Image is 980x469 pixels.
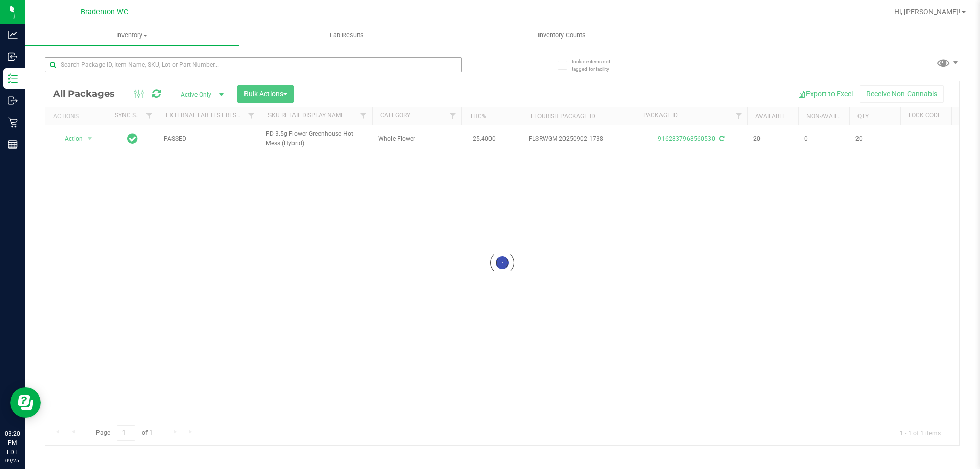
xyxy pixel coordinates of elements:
inline-svg: Analytics [8,30,18,40]
span: Bradenton WC [81,8,128,16]
p: 03:20 PM EDT [5,429,20,457]
input: Search Package ID, Item Name, SKU, Lot or Part Number... [45,57,462,72]
a: Inventory Counts [454,24,669,46]
inline-svg: Reports [8,139,18,150]
p: 09/25 [5,457,20,464]
iframe: Resource center [10,387,41,418]
inline-svg: Retail [8,117,18,128]
a: Inventory [24,24,239,46]
inline-svg: Outbound [8,95,18,106]
span: Hi, [PERSON_NAME]! [894,8,961,16]
inline-svg: Inventory [8,73,18,84]
a: Lab Results [239,24,454,46]
span: Include items not tagged for facility [572,58,623,73]
span: Lab Results [316,31,378,40]
span: Inventory Counts [524,31,600,40]
inline-svg: Inbound [8,52,18,62]
span: Inventory [24,31,239,40]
